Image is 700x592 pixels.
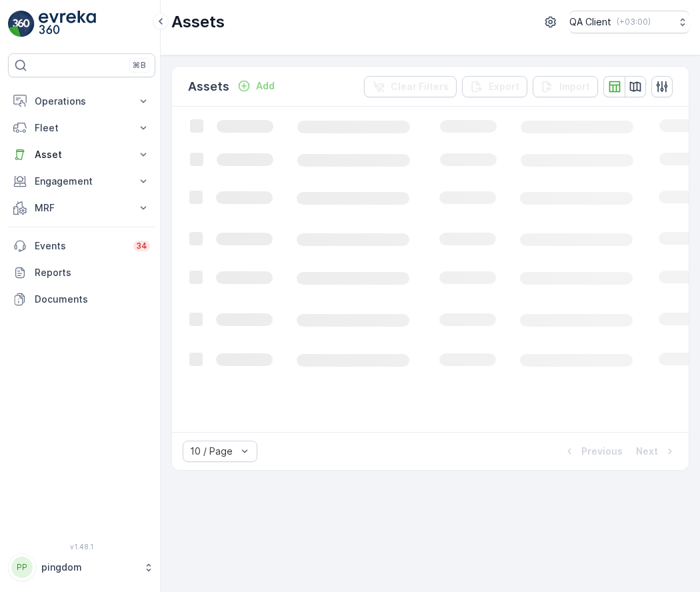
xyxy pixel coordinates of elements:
p: Import [559,80,590,93]
button: Asset [8,141,155,168]
p: Add [256,79,275,93]
img: logo [8,11,35,37]
button: Clear Filters [364,76,457,97]
p: MRF [35,201,129,215]
button: Export [462,76,527,97]
button: Fleet [8,115,155,141]
p: Events [35,239,125,253]
p: Next [636,445,658,458]
a: Events34 [8,233,155,259]
p: Operations [35,95,129,108]
p: Reports [35,266,150,279]
p: QA Client [569,15,611,29]
button: Import [533,76,598,97]
button: Next [635,443,678,459]
p: Assets [188,77,229,96]
p: Export [489,80,519,93]
p: ( +03:00 ) [617,17,651,27]
p: Clear Filters [391,80,449,93]
button: Operations [8,88,155,115]
a: Reports [8,259,155,286]
p: Asset [35,148,129,161]
button: PPpingdom [8,553,155,581]
button: Add [232,78,280,94]
p: Documents [35,293,150,306]
img: logo_light-DOdMpM7g.png [39,11,96,37]
button: Previous [561,443,624,459]
div: PP [11,557,33,578]
a: Documents [8,286,155,313]
p: 34 [136,241,147,251]
p: Assets [171,11,225,33]
p: ⌘B [133,60,146,71]
button: MRF [8,195,155,221]
p: Previous [581,445,623,458]
span: v 1.48.1 [8,543,155,551]
p: pingdom [41,561,137,574]
p: Engagement [35,175,129,188]
p: Fleet [35,121,129,135]
button: QA Client(+03:00) [569,11,689,33]
button: Engagement [8,168,155,195]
